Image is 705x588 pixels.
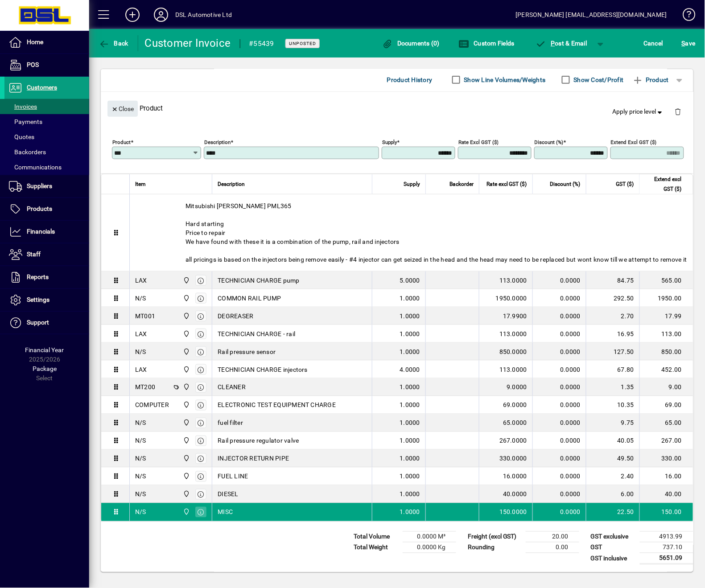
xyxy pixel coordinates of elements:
td: 565.00 [639,271,693,289]
td: 0.0000 [532,450,586,468]
span: Central [181,489,191,499]
div: Product [101,92,693,124]
span: Central [181,275,191,285]
td: 10.35 [586,396,639,414]
span: 1.0000 [400,294,421,303]
span: Close [111,102,134,116]
a: Home [4,31,89,53]
td: 150.00 [639,503,693,521]
div: N/S [135,347,146,356]
span: Central [181,436,191,446]
span: Cancel [644,36,664,50]
div: N/S [135,472,146,481]
span: 1.0000 [400,436,421,445]
span: GST ($) [616,179,634,189]
a: Settings [4,289,89,311]
button: Documents (0) [380,35,442,51]
span: Supply [404,179,420,189]
div: 330.0000 [485,454,527,463]
td: 292.50 [586,289,639,307]
a: Communications [4,160,89,175]
div: LAX [135,276,147,285]
span: CLEANER [218,383,246,392]
button: Apply price level [609,104,668,120]
mat-label: Rate excl GST ($) [458,139,499,145]
a: Reports [4,266,89,288]
app-page-header-button: Back [89,35,138,51]
td: GST exclusive [586,532,640,543]
td: 737.10 [640,543,693,553]
span: Suppliers [27,182,52,189]
span: Central [181,454,191,464]
td: 65.00 [639,414,693,432]
a: Knowledge Base [676,2,694,31]
span: Products [27,205,52,212]
td: 16.95 [586,325,639,343]
span: Central [181,293,191,303]
div: N/S [135,508,146,517]
mat-label: Supply [382,139,397,145]
span: TECHNICIAN CHARGE - rail [218,329,295,338]
span: Apply price level [613,107,664,116]
td: 0.0000 [532,289,586,307]
td: 69.00 [639,396,693,414]
td: Rounding [463,543,526,553]
span: 1.0000 [400,329,421,338]
td: 127.50 [586,343,639,361]
span: Central [181,400,191,410]
span: Product [633,73,669,87]
span: Financial Year [25,346,64,354]
a: Products [4,198,89,220]
span: Unposted [289,41,316,46]
td: 4913.99 [640,532,693,543]
td: 0.0000 [532,414,586,432]
span: Discount (%) [550,179,581,189]
span: ave [682,36,696,50]
td: 22.50 [586,503,639,521]
button: Product [628,72,673,88]
span: TECHNICIAN CHARGE injectors [218,365,308,374]
div: 113.0000 [485,365,527,374]
button: Delete [668,101,689,122]
div: N/S [135,490,146,499]
div: MT200 [135,383,155,392]
span: Backorder [449,179,474,189]
td: 40.05 [586,432,639,450]
button: Post & Email [531,35,592,51]
span: P [551,40,555,47]
a: POS [4,54,89,76]
span: Support [27,319,49,326]
td: 0.0000 [532,396,586,414]
mat-label: Product [112,139,131,145]
td: 17.99 [639,307,693,325]
span: Home [27,38,43,45]
span: Quotes [9,133,34,140]
a: Invoices [4,99,89,114]
td: 0.0000 [532,432,586,450]
span: Central [181,347,191,357]
td: 0.0000 [532,361,586,378]
td: 20.00 [526,532,579,543]
span: Rate excl GST ($) [486,179,527,189]
span: Backorders [9,148,46,156]
div: 113.0000 [485,276,527,285]
span: Central [181,418,191,428]
div: 267.0000 [485,436,527,445]
span: 1.0000 [400,490,421,499]
div: LAX [135,329,147,338]
mat-label: Extend excl GST ($) [611,139,657,145]
span: Staff [27,251,41,258]
td: GST [586,543,640,553]
span: COMMON RAIL PUMP [218,294,281,303]
td: 84.75 [586,271,639,289]
td: 0.0000 [532,343,586,361]
td: 9.75 [586,414,639,432]
span: Financials [27,228,55,235]
label: Show Cost/Profit [572,75,624,84]
label: Show Line Volumes/Weights [462,75,546,84]
mat-label: Discount (%) [535,139,564,145]
div: 1950.0000 [485,294,527,303]
td: 5651.09 [640,553,693,564]
td: 40.00 [639,485,693,503]
div: 113.0000 [485,329,527,338]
